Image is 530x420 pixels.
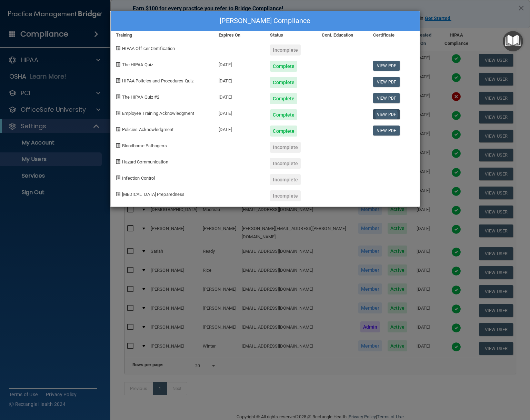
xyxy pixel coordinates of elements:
[213,56,265,72] div: [DATE]
[213,31,265,39] div: Expires On
[373,61,400,71] a: View PDF
[122,46,175,51] span: HIPAA Officer Certification
[270,77,297,88] div: Complete
[270,126,297,137] div: Complete
[122,94,160,100] span: The HIPAA Quiz #2
[213,104,265,120] div: [DATE]
[270,158,301,169] div: Incomplete
[270,190,301,201] div: Incomplete
[122,159,168,164] span: Hazard Communication
[373,126,400,136] a: View PDF
[213,120,265,137] div: [DATE]
[213,72,265,88] div: [DATE]
[111,11,420,31] div: [PERSON_NAME] Compliance
[122,192,185,197] span: [MEDICAL_DATA] Preparedness
[270,142,301,153] div: Incomplete
[122,176,155,181] span: Infection Control
[368,31,419,39] div: Certificate
[122,143,167,148] span: Bloodborne Pathogens
[270,93,297,104] div: Complete
[317,31,368,39] div: Cont. Education
[122,111,194,116] span: Employee Training Acknowledgment
[213,88,265,104] div: [DATE]
[373,93,400,103] a: View PDF
[270,174,301,185] div: Incomplete
[373,109,400,119] a: View PDF
[111,31,214,39] div: Training
[270,61,297,72] div: Complete
[270,109,297,120] div: Complete
[122,127,173,132] span: Policies Acknowledgment
[373,77,400,87] a: View PDF
[270,44,301,56] div: Incomplete
[122,78,193,83] span: HIPAA Policies and Procedures Quiz
[122,62,153,67] span: The HIPAA Quiz
[265,31,316,39] div: Status
[503,31,523,51] button: Open Resource Center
